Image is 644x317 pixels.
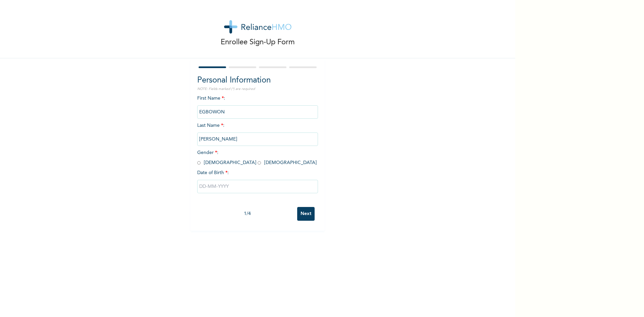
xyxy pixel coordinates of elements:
[197,150,317,165] span: Gender : [DEMOGRAPHIC_DATA] [DEMOGRAPHIC_DATA]
[197,87,318,92] p: NOTE: Fields marked (*) are required
[197,180,318,193] input: DD-MM-YYYY
[224,20,291,34] img: logo
[197,210,297,217] div: 1 / 4
[197,105,318,119] input: Enter your first name
[197,169,229,176] span: Date of Birth :
[221,37,295,48] p: Enrollee Sign-Up Form
[197,123,318,142] span: Last Name :
[297,207,315,221] input: Next
[197,96,318,114] span: First Name :
[197,74,318,87] h2: Personal Information
[197,133,318,146] input: Enter your last name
